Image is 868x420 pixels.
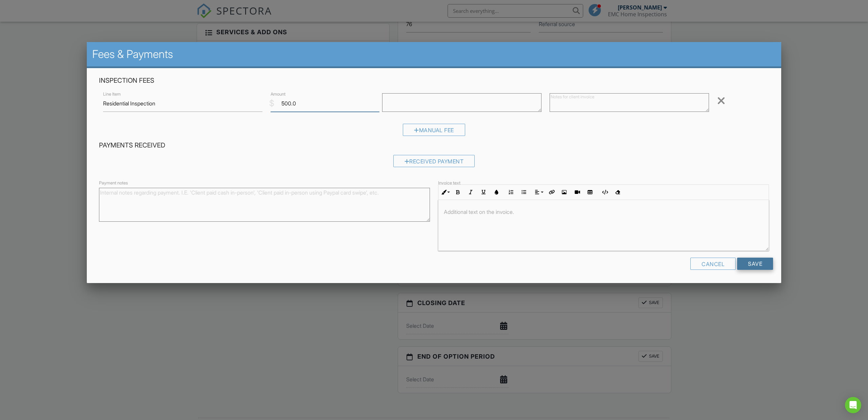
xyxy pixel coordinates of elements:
[532,186,545,199] button: Align
[92,47,776,61] h2: Fees & Payments
[99,76,769,85] h4: Inspection Fees
[451,186,464,199] button: Bold (⌘B)
[737,258,773,270] input: Save
[271,91,285,97] label: Amount
[99,180,128,186] label: Payment notes
[477,186,490,199] button: Underline (⌘U)
[584,186,596,199] button: Insert Table
[393,155,475,167] div: Received Payment
[269,98,274,109] div: $
[403,128,465,135] a: Manual Fee
[99,141,769,150] h4: Payments Received
[490,186,503,199] button: Colors
[393,159,475,166] a: Received Payment
[464,186,477,199] button: Italic (⌘I)
[558,186,571,199] button: Insert Image (⌘P)
[611,186,624,199] button: Clear Formatting
[598,186,611,199] button: Code View
[103,91,121,97] label: Line Item
[438,180,460,186] label: Invoice text
[571,186,584,199] button: Insert Video
[690,258,736,270] div: Cancel
[545,186,558,199] button: Insert Link (⌘K)
[505,186,517,199] button: Ordered List
[845,397,861,413] div: Open Intercom Messenger
[403,124,465,136] div: Manual Fee
[438,186,451,199] button: Inline Style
